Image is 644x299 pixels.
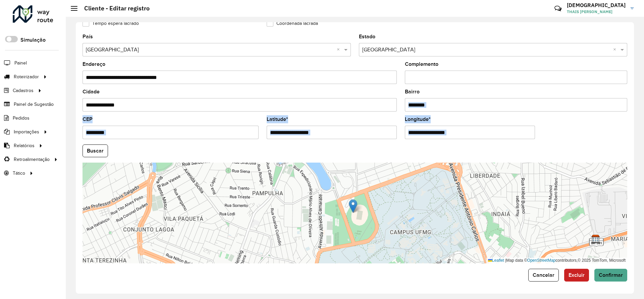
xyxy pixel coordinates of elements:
[569,272,585,278] span: Excluir
[14,142,35,149] span: Relatórios
[77,5,150,12] h2: Cliente - Editar registro
[83,20,139,27] label: Tempo espera lacrado
[83,115,93,123] label: CEP
[349,199,357,213] img: Marker
[594,269,627,282] button: Confirmar
[14,73,39,80] span: Roteirizador
[405,115,431,123] label: Longitude
[83,144,108,157] button: Buscar
[337,46,342,54] span: Clear all
[564,269,589,282] button: Excluir
[83,33,93,41] label: País
[14,101,54,108] span: Painel de Sugestão
[567,9,626,15] span: THAIS [PERSON_NAME]
[567,2,626,8] h3: [DEMOGRAPHIC_DATA]
[14,128,39,135] span: Importações
[13,115,30,122] span: Pedidos
[551,1,565,16] a: Contato Rápido
[599,272,623,278] span: Confirmar
[20,36,46,44] label: Simulação
[13,170,25,177] span: Tático
[267,20,318,27] label: Coordenada lacrada
[83,60,105,68] label: Endereço
[405,60,438,68] label: Complemento
[505,258,506,263] span: |
[405,88,420,96] label: Bairro
[359,33,375,41] label: Estado
[533,272,554,278] span: Cancelar
[527,258,556,263] a: OpenStreetMap
[528,269,559,282] button: Cancelar
[267,115,288,123] label: Latitude
[14,156,50,163] span: Retroalimentação
[486,258,627,263] div: Map data © contributors,© 2025 TomTom, Microsoft
[591,234,600,243] img: X duplicado
[613,46,619,54] span: Clear all
[14,59,27,67] span: Painel
[488,258,504,263] a: Leaflet
[13,87,34,94] span: Cadastros
[83,88,100,96] label: Cidade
